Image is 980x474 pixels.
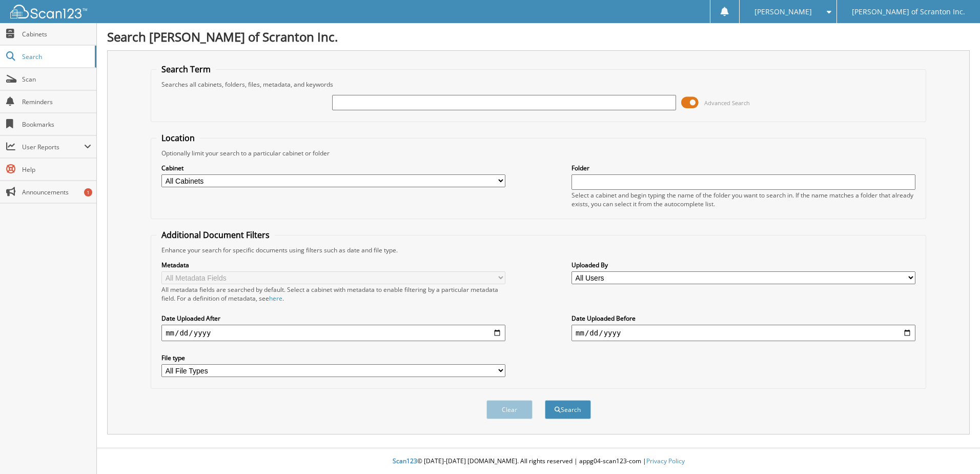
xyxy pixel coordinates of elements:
[156,229,275,241] legend: Additional Document Filters
[161,353,505,362] label: File type
[22,30,91,38] span: Cabinets
[161,314,505,323] label: Date Uploaded After
[22,120,91,129] span: Bookmarks
[571,314,915,323] label: Date Uploaded Before
[161,325,505,341] input: start
[156,149,921,157] div: Optionally limit your search to a particular cabinet or folder
[22,97,91,106] span: Reminders
[545,400,591,419] button: Search
[97,449,980,474] div: © [DATE]-[DATE] [DOMAIN_NAME]. All rights reserved | appg04-scan123-com |
[10,5,87,18] img: scan123-logo-white.svg
[269,294,282,303] a: here
[646,457,685,465] a: Privacy Policy
[156,64,216,75] legend: Search Term
[754,9,812,15] span: [PERSON_NAME]
[571,191,915,208] div: Select a cabinet and begin typing the name of the folder you want to search in. If the name match...
[84,188,92,196] div: 1
[156,132,200,144] legend: Location
[571,261,915,269] label: Uploaded By
[161,285,505,303] div: All metadata fields are searched by default. Select a cabinet with metadata to enable filtering b...
[107,28,970,45] h1: Search [PERSON_NAME] of Scranton Inc.
[161,261,505,269] label: Metadata
[571,325,915,341] input: end
[393,457,417,465] span: Scan123
[156,80,921,89] div: Searches all cabinets, folders, files, metadata, and keywords
[852,9,965,15] span: [PERSON_NAME] of Scranton Inc.
[22,143,84,151] span: User Reports
[486,400,533,419] button: Clear
[22,75,91,84] span: Scan
[22,52,90,61] span: Search
[704,99,750,107] span: Advanced Search
[571,164,915,172] label: Folder
[161,164,505,172] label: Cabinet
[929,425,980,474] iframe: Chat Widget
[156,246,921,254] div: Enhance your search for specific documents using filters such as date and file type.
[22,165,91,174] span: Help
[22,188,91,196] span: Announcements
